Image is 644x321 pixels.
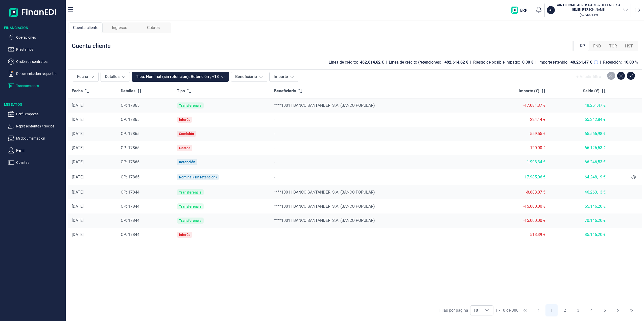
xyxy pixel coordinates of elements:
[519,304,531,316] button: First Page
[605,41,621,51] div: TOR
[557,3,621,8] h3: AIRTIFICIAL AEROSPACE & DEFENSE SA
[72,42,111,50] div: Cuenta cliente
[486,145,545,150] div: -120,00 €
[72,145,113,150] div: [DATE]
[444,60,468,65] div: 482.614,62 €
[16,46,64,52] p: Préstamos
[386,59,387,65] div: |
[554,131,605,136] div: 65.566,98 €
[559,304,571,316] button: Page 2
[274,159,275,164] span: -
[495,308,518,312] span: 1 - 10 de 388
[16,83,64,89] p: Transacciones
[554,159,605,165] div: 66.246,53 €
[8,59,64,65] button: Cesión de contratos
[578,43,585,49] span: LKP
[486,131,545,136] div: -559,55 €
[274,232,275,237] span: -
[8,83,64,89] button: Transacciones
[360,60,384,65] div: 482.614,62 €
[609,43,617,49] span: TOR
[554,145,605,150] div: 66.126,53 €
[572,304,584,316] button: Page 3
[554,232,605,237] div: 85.146,20 €
[101,72,130,82] button: Detalles
[470,306,481,315] span: 10
[329,60,358,65] div: Línea de crédito:
[179,219,202,223] div: Transferencia
[486,159,545,165] div: 1.998,34 €
[73,72,99,82] button: Fecha
[8,71,64,77] button: Documentación requerida
[179,103,202,108] div: Transferencia
[121,117,139,122] span: OP: 17865
[473,60,520,65] div: Riesgo de posible impago:
[72,131,113,136] div: [DATE]
[136,22,170,33] div: Cobros
[554,204,605,209] div: 55.146,20 €
[9,4,57,20] img: Logo de aplicación
[274,117,275,122] span: -
[69,22,103,33] div: Cuenta cliente
[177,88,185,94] span: Tipo
[231,72,267,82] button: Beneficiario
[8,135,64,141] button: Mi documentación
[481,306,493,315] div: Choose
[274,103,375,108] span: ****1001 | BANCO SANTANDER, S.A. (BANCO POPULAR)
[486,190,545,195] div: -8.883,07 €
[554,175,605,180] div: 64.248,19 €
[554,117,605,122] div: 65.342,84 €
[600,59,601,65] div: |
[8,147,64,153] button: Perfil
[16,135,64,141] p: Mi documentación
[16,159,64,166] p: Cuentas
[274,218,375,223] span: ****1001 | BANCO SANTANDER, S.A. (BANCO POPULAR)
[511,7,531,14] img: erp
[554,218,605,223] div: 70.146,20 €
[603,60,622,65] div: Retención:
[486,117,545,122] div: -224,14 €
[179,233,190,237] div: Interés
[532,304,544,316] button: Previous Page
[486,232,545,237] div: -513,39 €
[269,72,298,82] button: Importe
[179,204,202,208] div: Transferencia
[549,8,553,13] p: AI
[121,218,139,223] span: OP: 17844
[274,190,375,195] span: ****1001 | BANCO SANTANDER, S.A. (BANCO POPULAR)
[8,34,64,40] button: Operaciones
[179,132,194,136] div: Comisión
[16,34,64,40] p: Operaciones
[624,60,638,65] div: 10,00 %
[554,103,605,108] div: 48.261,47 €
[121,145,139,150] span: OP: 17865
[72,190,113,195] div: [DATE]
[538,60,568,65] div: Importe retenido:
[72,159,113,165] div: [DATE]
[589,41,605,51] div: FND
[535,59,536,65] div: |
[103,22,136,33] div: Ingresos
[8,123,64,129] button: Representantes / Socios
[16,123,64,129] p: Representantes / Socios
[274,204,375,209] span: ****1001 | BANCO SANTANDER, S.A. (BANCO POPULAR)
[486,175,545,180] div: 17.985,06 €
[389,60,442,65] div: Línea de crédito (retenciones):
[147,25,160,31] span: Cobros
[73,25,98,31] span: Cuenta cliente
[132,72,229,82] button: Tipo: Nominal (sin retención), Retención , +13
[274,88,296,94] span: Beneficiario
[439,307,468,313] div: Filas por página
[179,118,190,122] div: Interés
[625,43,633,49] span: HST
[16,111,64,117] p: Perfil empresa
[8,159,64,166] button: Cuentas
[72,218,113,223] div: [DATE]
[486,204,545,209] div: -15.000,00 €
[621,41,637,51] div: HST
[583,88,600,94] span: Saldo (€)
[16,147,64,153] p: Perfil
[179,160,195,164] div: Retención
[274,131,275,136] span: -
[72,204,113,209] div: [DATE]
